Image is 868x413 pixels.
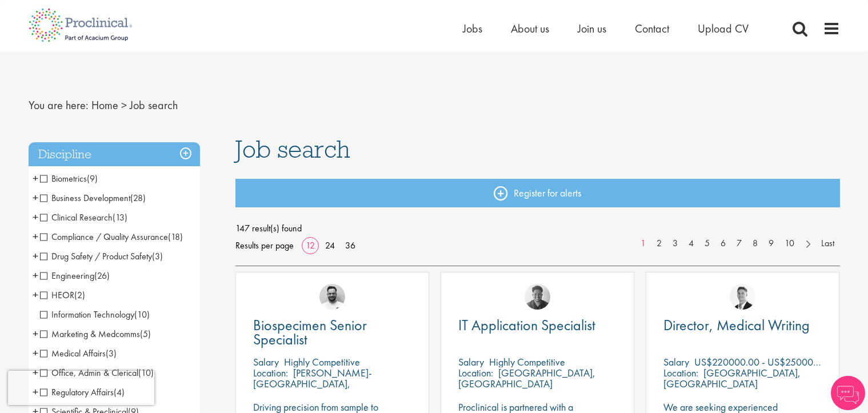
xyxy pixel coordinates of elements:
[33,189,38,206] span: +
[33,247,38,264] span: +
[40,192,146,204] span: Business Development
[33,286,38,303] span: +
[138,367,154,379] span: (10)
[40,173,87,185] span: Biometrics
[40,231,183,243] span: Compliance / Quality Assurance
[40,308,150,320] span: Information Technology
[40,211,127,223] span: Clinical Research
[525,284,550,310] img: Sheridon Lloyd
[33,228,38,245] span: +
[663,366,698,379] span: Location:
[91,98,118,113] a: breadcrumb link
[458,318,617,332] a: IT Application Specialist
[635,237,651,250] a: 1
[458,366,493,379] span: Location:
[699,237,715,250] a: 5
[463,21,482,36] a: Jobs
[578,21,606,36] a: Join us
[40,250,163,262] span: Drug Safety / Product Safety
[831,376,865,410] img: Chatbot
[134,308,150,320] span: (10)
[635,21,669,36] a: Contact
[87,173,98,185] span: (9)
[33,170,38,187] span: +
[731,237,747,250] a: 7
[40,328,140,340] span: Marketing & Medcomms
[651,237,667,250] a: 2
[40,211,113,223] span: Clinical Research
[40,328,151,340] span: Marketing & Medcomms
[33,267,38,284] span: +
[40,250,152,262] span: Drug Safety / Product Safety
[40,289,85,301] span: HEOR
[489,355,565,368] p: Highly Competitive
[40,308,134,320] span: Information Technology
[663,315,810,335] span: Director, Medical Writing
[29,142,200,167] h3: Discipline
[667,237,683,250] a: 3
[40,347,117,359] span: Medical Affairs
[253,366,288,379] span: Location:
[130,192,146,204] span: (28)
[253,318,411,347] a: Biospecimen Senior Specialist
[140,328,151,340] span: (5)
[253,366,372,401] p: [PERSON_NAME]-[GEOGRAPHIC_DATA], [GEOGRAPHIC_DATA]
[284,355,360,368] p: Highly Competitive
[40,173,98,185] span: Biometrics
[341,239,359,251] a: 36
[121,98,127,113] span: >
[152,250,163,262] span: (3)
[253,315,367,349] span: Biospecimen Senior Specialist
[511,21,549,36] a: About us
[458,366,595,390] p: [GEOGRAPHIC_DATA], [GEOGRAPHIC_DATA]
[235,179,840,207] a: Register for alerts
[321,239,339,251] a: 24
[683,237,699,250] a: 4
[8,371,154,405] iframe: reCAPTCHA
[458,315,595,335] span: IT Application Specialist
[40,347,106,359] span: Medical Affairs
[663,318,822,332] a: Director, Medical Writing
[747,237,763,250] a: 8
[319,284,345,310] img: Emile De Beer
[33,364,38,381] span: +
[235,237,294,254] span: Results per page
[715,237,731,250] a: 6
[29,98,89,113] span: You are here:
[113,211,127,223] span: (13)
[302,239,319,251] a: 12
[33,344,38,362] span: +
[458,355,484,368] span: Salary
[33,325,38,342] span: +
[40,231,168,243] span: Compliance / Quality Assurance
[168,231,183,243] span: (18)
[40,367,154,379] span: Office, Admin & Clerical
[253,355,279,368] span: Salary
[663,366,801,390] p: [GEOGRAPHIC_DATA], [GEOGRAPHIC_DATA]
[94,270,110,282] span: (26)
[40,192,130,204] span: Business Development
[730,284,755,310] img: George Watson
[40,289,74,301] span: HEOR
[235,220,840,237] span: 147 result(s) found
[130,98,178,113] span: Job search
[40,367,138,379] span: Office, Admin & Clerical
[763,237,779,250] a: 9
[33,208,38,226] span: +
[698,21,749,36] a: Upload CV
[40,270,110,282] span: Engineering
[779,237,800,250] a: 10
[815,237,840,250] a: Last
[74,289,85,301] span: (2)
[40,270,94,282] span: Engineering
[663,355,689,368] span: Salary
